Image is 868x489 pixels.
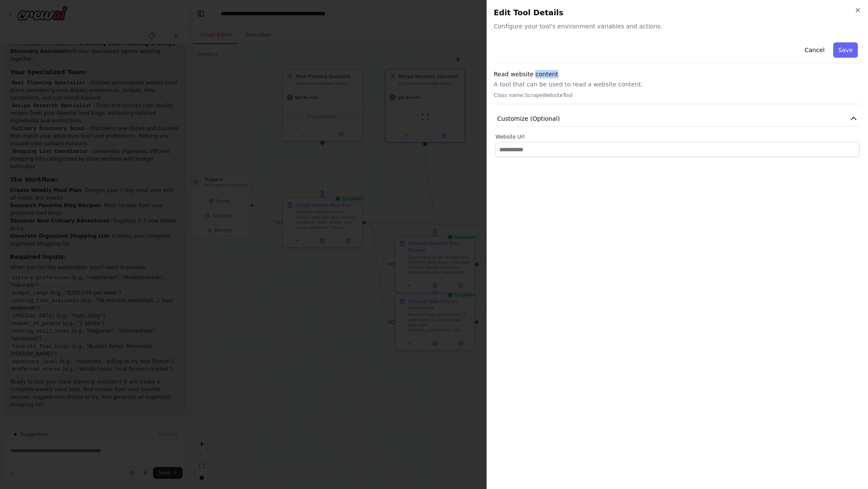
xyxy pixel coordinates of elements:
[799,42,829,58] button: Cancel
[495,133,860,140] label: Website Url
[494,111,861,127] button: Customize (Optional)
[494,22,861,31] span: Configure your tool's environment variables and actions.
[833,42,858,58] button: Save
[494,7,861,19] h2: Edit Tool Details
[494,92,861,99] p: Class name: ScrapeWebsiteTool
[494,80,861,89] p: A tool that can be used to read a website content.
[494,70,861,78] h3: Read website content
[497,114,560,123] span: Customize (Optional)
